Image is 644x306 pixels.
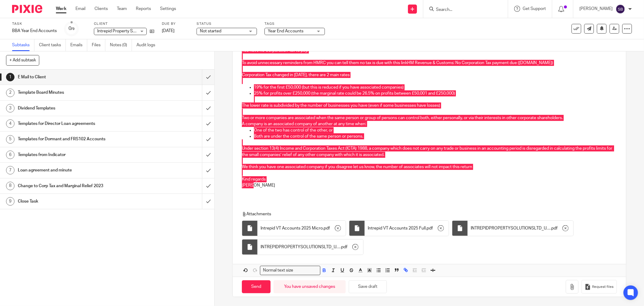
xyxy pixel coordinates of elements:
button: Save draft [349,280,387,293]
a: Settings [160,6,176,12]
a: Files [92,39,105,51]
a: Email [75,6,85,12]
div: 9 [6,197,14,206]
h1: Change to Corp Tax and Marginal Relief 2023 [18,181,137,190]
input: Send [242,280,271,293]
div: 4 [6,119,14,128]
div: You have unsaved changes [274,280,346,293]
div: 1 [6,73,14,81]
a: Reports [136,6,151,12]
p: [PERSON_NAME] [242,182,617,188]
p: Kind regards [242,176,617,182]
span: Intrepid Property Solutions - Rent to [GEOGRAPHIC_DATA] [97,29,208,33]
span: Intrepid VT Accounts 2025 Full [368,225,426,231]
h1: Template Board Minutes [18,88,137,97]
div: 7 [6,166,14,174]
span: Normal text size [261,267,294,274]
h1: Templates from Indicator [18,150,137,159]
div: . [258,239,363,255]
p: 19% for the first £50,000 (but this is reduced if you have associated companies) [254,84,617,90]
a: Emails [70,39,87,51]
p: Under section 13(4) Income and Corporation Taxes Act (ICTA) 1988, a company which does not carry ... [242,145,617,158]
a: Clients [95,6,108,12]
div: 3 [6,104,14,112]
div: 6 [6,151,14,159]
div: 8 [6,182,14,190]
button: Request files [582,280,617,294]
input: Search [435,7,490,13]
span: Get Support [523,7,546,11]
input: Search for option [295,267,317,274]
span: Not started [200,29,221,33]
h1: Templates for Dormant and FRS102 Accounts [18,135,137,144]
p: We think you have one associated company if you disagree let us know, the number of associates wi... [242,164,617,170]
label: Status [197,21,257,26]
small: /9 [71,27,75,31]
div: . [468,221,573,236]
p: The lower rate is subdivided by the number of businesses you have (even if some businesses have l... [242,103,617,109]
div: . [258,221,346,236]
p: To avoid unnecessary reminders from HMRC you can tell them no tax is due with this link [242,60,617,66]
h1: Dividend Templates [18,104,137,113]
div: Search for option [260,266,320,275]
span: pdf [427,225,433,231]
h1: Templates for Director Loan agreements [18,119,137,128]
p: Attachments [242,211,602,217]
p: One of the two has control of the other, or [254,127,617,133]
p: A company is an associated company of another at any time when: [242,121,617,127]
h1: E Mail to Client [18,73,137,82]
h1: Close Task [18,197,137,206]
img: Pixie [12,5,42,13]
a: Client tasks [39,39,66,51]
p: 25% for profits over £250,000 (the marginal rate could be 26.5% on profits between £50,001 and £2... [254,90,617,96]
a: Team [117,6,127,12]
h1: Loan agreement and minute [18,166,137,175]
span: pdf [324,225,330,231]
p: Two or more companies are associated when the same person or group of persons can control both, e... [242,115,617,121]
span: [DATE] [162,29,175,33]
a: Work [56,6,66,12]
p: Both are under the control of the same person or persons. [254,133,617,139]
p: Corporation Tax changed in [DATE], there are 2 main rates [242,72,617,78]
span: INTREPIDPROPERTYSOLUTIONSLTD_UTR1454017164_02-04-2025_CorporationTaxReturn [261,244,340,250]
span: INTREPIDPROPERTYSOLUTIONSLTD_UTR1454017164_30-04-2025_CorporationTaxReturn [471,225,550,231]
span: Intrepid VT Accounts 2025 Micro [261,225,323,231]
span: Year End Accounts [268,29,303,33]
span: pdf [341,244,348,250]
a: Notes (0) [110,39,132,51]
span: pdf [551,225,558,231]
label: Tags [264,21,325,26]
div: BBA Year End Accounts [12,28,57,34]
label: Due by [162,21,189,26]
span: Request files [592,285,614,289]
p: [PERSON_NAME] [579,6,613,12]
a: Subtasks [12,39,34,51]
div: 2 [6,89,14,97]
img: svg%3E [616,4,625,14]
a: Audit logs [136,39,160,51]
div: 5 [6,135,14,144]
label: Client [94,21,154,26]
div: . [365,221,449,236]
label: Task [12,21,57,26]
button: + Add subtask [6,55,39,65]
div: 0 [69,25,75,32]
a: HM Revenue & Customs: No Corporation Tax payment due ([DOMAIN_NAME]) [407,61,553,65]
